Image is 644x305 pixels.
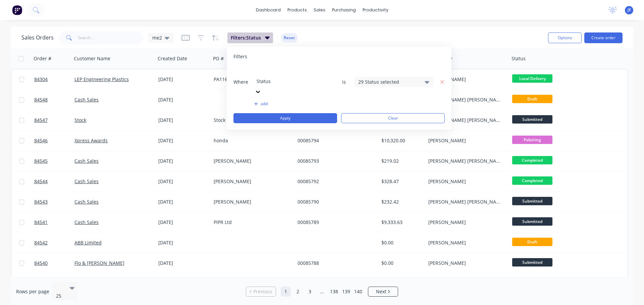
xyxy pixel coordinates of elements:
[78,31,143,45] input: Search...
[281,287,291,297] a: Page 1 is your current page
[381,260,421,266] div: $0.00
[74,219,99,225] a: Cash Sales
[428,178,503,185] div: [PERSON_NAME]
[428,239,503,246] div: [PERSON_NAME]
[158,260,208,266] div: [DATE]
[158,137,208,144] div: [DATE]
[214,158,288,164] div: [PERSON_NAME]
[310,5,329,15] div: sales
[34,90,74,110] a: 84548
[34,55,51,62] div: Order #
[548,32,582,43] button: Options
[329,5,359,15] div: purchasing
[214,199,288,205] div: [PERSON_NAME]
[34,219,48,226] span: 84541
[233,113,337,123] button: Apply
[243,287,401,297] ul: Pagination
[74,96,99,103] a: Cash Sales
[253,288,272,295] span: Previous
[233,79,254,85] span: Where
[512,238,552,246] span: Draft
[298,260,372,266] div: 00085788
[158,219,208,226] div: [DATE]
[34,96,48,103] span: 84548
[428,117,503,124] div: [PERSON_NAME] [PERSON_NAME]
[254,101,333,106] button: add
[358,78,419,85] div: 29 Status selected
[74,239,102,246] a: ABB Limited
[158,117,208,124] div: [DATE]
[214,137,288,144] div: honda
[428,219,503,226] div: [PERSON_NAME]
[246,288,276,295] a: Previous page
[428,96,503,103] div: [PERSON_NAME] [PERSON_NAME]
[214,178,288,185] div: [PERSON_NAME]
[284,5,310,15] div: products
[233,53,247,60] span: Filters
[56,293,64,299] div: 25
[381,178,421,185] div: $328.47
[214,76,288,83] div: PA11609
[341,113,445,123] button: Clear
[257,78,311,85] div: Status
[16,288,49,295] span: Rows per page
[34,178,48,185] span: 84544
[512,136,552,144] span: Polishing
[34,131,74,151] a: 84546
[34,171,74,192] a: 84544
[21,34,54,41] h1: Sales Orders
[512,197,552,205] span: Submitted
[158,178,208,185] div: [DATE]
[74,199,99,205] a: Cash Sales
[74,158,99,164] a: Cash Sales
[512,74,552,83] span: Local Delivery
[34,199,48,205] span: 84543
[34,212,74,232] a: 84541
[214,117,288,124] div: Stock
[34,260,48,266] span: 84540
[281,33,298,43] button: Reset
[381,219,421,226] div: $9,333.63
[253,5,284,15] a: dashboard
[34,158,48,164] span: 84545
[428,76,503,83] div: [PERSON_NAME]
[74,137,108,144] a: Xpress Awards
[381,199,421,205] div: $232.42
[305,287,315,297] a: Page 3
[298,137,372,144] div: 00085794
[512,156,552,164] span: Completed
[158,55,187,62] div: Created Date
[227,32,273,43] button: Filters:Status
[359,5,392,15] div: productivity
[584,32,623,43] button: Create order
[512,115,552,124] span: Submitted
[158,76,208,83] div: [DATE]
[428,137,503,144] div: [PERSON_NAME]
[512,176,552,185] span: Completed
[512,55,526,62] div: Status
[298,219,372,226] div: 00085789
[74,260,124,266] a: Flo & [PERSON_NAME]
[329,287,339,297] a: Page 138
[34,69,74,89] a: 84304
[381,239,421,246] div: $0.00
[34,233,74,253] a: 84542
[74,55,110,62] div: Customer Name
[34,110,74,130] a: 84547
[12,5,22,15] img: Factory
[376,288,386,295] span: Next
[628,7,631,13] span: JF
[428,260,503,266] div: [PERSON_NAME]
[158,199,208,205] div: [DATE]
[74,178,99,184] a: Cash Sales
[34,137,48,144] span: 84546
[293,287,303,297] a: Page 2
[34,274,74,294] a: 84539
[512,95,552,103] span: Draft
[317,287,327,297] a: Jump forward
[512,217,552,226] span: Submitted
[152,34,162,41] span: me2
[158,158,208,164] div: [DATE]
[368,288,398,295] a: Next page
[428,158,503,164] div: [PERSON_NAME] [PERSON_NAME]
